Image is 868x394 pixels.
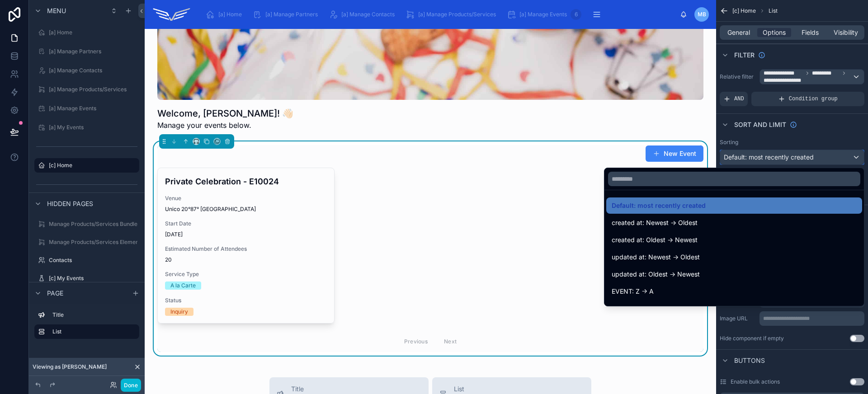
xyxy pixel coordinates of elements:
div: scrollable content [198,5,680,24]
span: List [454,385,532,394]
span: [a] Manage Contacts [341,11,395,18]
div: Inquiry [170,308,188,316]
span: EVENT: Z -> A [612,286,654,297]
a: [a] Manage Events6 [504,6,584,23]
span: Estimated Number of Attendees [165,245,327,253]
a: [a] Manage Contacts [326,6,401,23]
img: App logo [152,7,191,22]
span: Default: most recently created [612,200,706,211]
a: [a] Manage Products/Services [403,6,502,23]
span: [a] Home [218,11,242,18]
span: Title [291,385,347,394]
div: A la Carte [170,281,196,290]
span: [a] Manage Partners [265,11,318,18]
a: Private Celebration - E10024VenueUnico 20°87° [GEOGRAPHIC_DATA]Start Date[DATE]Estimated Number o... [157,168,335,324]
h4: Private Celebration - E10024 [165,175,327,188]
span: updated at: Oldest -> Newest [612,269,700,280]
button: New Event [646,145,703,162]
span: Start Date [165,220,327,227]
a: [a] Manage Partners [250,6,324,23]
span: Venue [165,195,327,202]
span: updated at: Newest -> Oldest [612,252,700,263]
a: [a] Home [203,6,248,23]
div: 6 [571,9,581,20]
span: Status [165,297,327,304]
span: created at: Oldest -> Newest [612,235,698,245]
span: Service Type [165,271,327,278]
span: [a] Manage Products/Services [418,11,496,18]
span: MB [698,11,706,18]
span: EVENT: A -> Z [612,303,654,314]
span: created at: Newest -> Oldest [612,217,698,228]
span: Unico 20°87° [GEOGRAPHIC_DATA] [165,206,256,213]
span: 20 [165,256,327,263]
span: [a] Manage Events [519,11,567,18]
span: [DATE] [165,231,327,238]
